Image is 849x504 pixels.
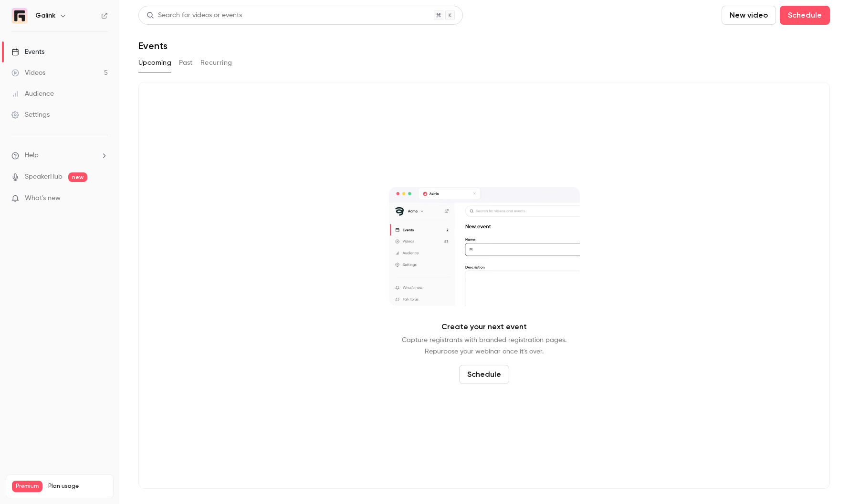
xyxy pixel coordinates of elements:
span: What's new [25,193,61,203]
h1: Events [138,40,168,51]
div: Search for videos or events [147,10,242,20]
p: Create your next event [441,321,527,333]
span: Plan usage [48,483,107,490]
span: new [68,172,87,182]
button: Schedule [459,365,509,384]
div: Audience [11,89,54,99]
span: Help [25,151,39,161]
a: SpeakerHub [25,172,63,182]
h6: Galink [35,11,55,20]
div: Events [11,47,44,57]
span: Premium [12,481,42,492]
img: Galink [12,8,27,23]
button: Upcoming [138,55,171,71]
button: Recurring [200,55,232,71]
div: Videos [11,68,45,78]
li: help-dropdown-opener [11,151,108,161]
p: Capture registrants with branded registration pages. Repurpose your webinar once it's over. [402,334,566,357]
button: Past [179,55,193,71]
button: Schedule [780,6,830,25]
button: New video [722,6,776,25]
div: Settings [11,110,50,120]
